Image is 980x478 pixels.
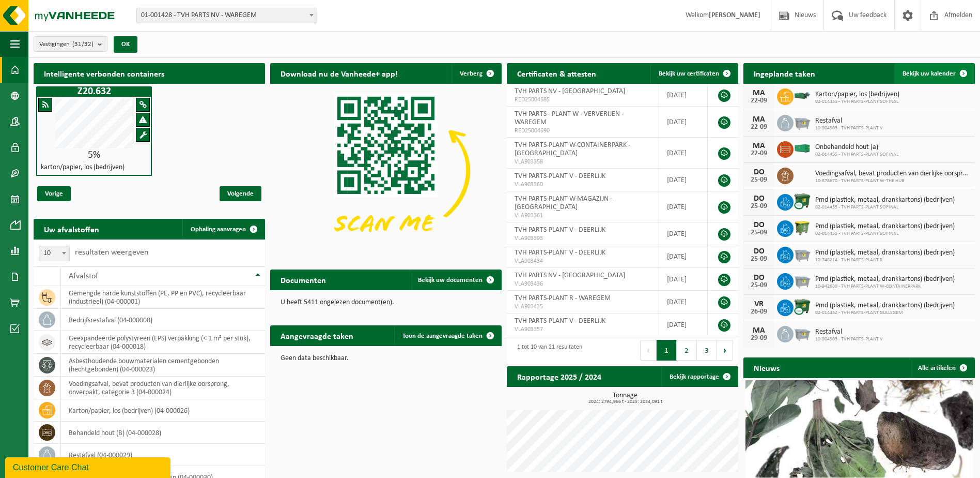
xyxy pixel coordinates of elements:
strong: [PERSON_NAME] [709,11,760,19]
img: WB-1100-CU [794,192,811,210]
span: Pmd (plastiek, metaal, drankkartons) (bedrijven) [815,196,955,204]
span: 10-942680 - TVH PARTS-PLANT W-CONTAINERPARK [815,283,955,290]
h2: Intelligente verbonden containers [34,63,265,83]
div: 22-09 [749,124,769,131]
button: Vestigingen(31/32) [34,36,107,52]
span: VLA903361 [515,212,651,220]
span: Pmd (plastiek, metaal, drankkartons) (bedrijven) [815,302,955,310]
button: 3 [697,340,717,361]
img: WB-2500-GAL-GY-01 [794,245,811,263]
span: Voedingsafval, bevat producten van dierlijke oorsprong, onverpakt, categorie 3 [815,170,970,178]
span: 01-001428 - TVH PARTS NV - WAREGEM [137,8,317,23]
div: MA [749,115,769,124]
span: Vorige [37,186,71,201]
span: 10-748214 - TVH PARTS-PLANT R [815,257,955,263]
td: [DATE] [659,222,708,245]
div: 29-09 [749,335,769,342]
span: VLA903436 [515,280,651,288]
td: voedingsafval, bevat producten van dierlijke oorsprong, onverpakt, categorie 3 (04-000024) [61,377,265,399]
span: Restafval [815,328,883,336]
span: 02-014455 - TVH PARTS-PLANT SOFINAL [815,204,955,211]
span: Bekijk uw documenten [418,277,483,283]
td: [DATE] [659,191,708,222]
button: Verberg [452,63,501,84]
div: 22-09 [749,150,769,157]
a: Bekijk uw documenten [410,270,501,290]
div: DO [749,195,769,203]
span: VLA903434 [515,257,651,265]
span: TVH PARTS-PLANT V - DEERLIJK [515,226,605,234]
span: TVH PARTS-PLANT W-CONTAINERPARK - [GEOGRAPHIC_DATA] [515,141,630,157]
img: WB-2500-GAL-GY-01 [794,113,811,131]
span: Ophaling aanvragen [191,226,246,233]
span: TVH PARTS-PLANT V - DEERLIJK [515,249,605,257]
span: Volgende [220,186,261,201]
div: DO [749,221,769,229]
div: VR [749,300,769,308]
span: RED25004690 [515,127,651,135]
div: 26-09 [749,308,769,316]
span: VLA903435 [515,303,651,311]
span: 10 [39,246,69,261]
button: Next [717,340,733,361]
img: HK-XC-40-GN-00 [794,144,811,153]
span: Onbehandeld hout (a) [815,143,898,152]
h1: Z20.632 [39,86,149,97]
td: karton/papier, los (bedrijven) (04-000026) [61,399,265,422]
span: TVH PARTS-PLANT R - WAREGEM [515,294,611,302]
div: DO [749,168,769,176]
span: TVH PARTS NV - [GEOGRAPHIC_DATA] [515,87,625,95]
td: geëxpandeerde polystyreen (EPS) verpakking (< 1 m² per stuk), recycleerbaar (04-000018) [61,331,265,354]
td: [DATE] [659,268,708,291]
h2: Nieuws [743,357,790,378]
span: Pmd (plastiek, metaal, drankkartons) (bedrijven) [815,249,955,257]
div: 25-09 [749,176,769,184]
button: 2 [677,340,697,361]
div: MA [749,142,769,150]
span: Vestigingen [39,37,94,52]
p: Geen data beschikbaar. [281,355,491,362]
span: 02-014455 - TVH PARTS-PLANT SOFINAL [815,99,899,105]
a: Bekijk uw kalender [894,63,974,84]
span: VLA903393 [515,234,651,243]
h2: Ingeplande taken [743,63,826,83]
span: 10-904503 - TVH PARTS-PLANT V [815,125,883,131]
span: Pmd (plastiek, metaal, drankkartons) (bedrijven) [815,275,955,283]
td: [DATE] [659,107,708,138]
button: Previous [640,340,657,361]
span: 10 [39,246,70,261]
iframe: chat widget [5,455,173,478]
a: Bekijk rapportage [661,366,737,387]
span: Bekijk uw certificaten [659,70,719,77]
h3: Tonnage [512,392,738,405]
span: VLA903358 [515,158,651,166]
h2: Download nu de Vanheede+ app! [270,63,408,83]
label: resultaten weergeven [75,248,148,257]
span: Pmd (plastiek, metaal, drankkartons) (bedrijven) [815,222,955,231]
span: 02-014455 - TVH PARTS-PLANT SOFINAL [815,152,898,158]
span: VLA903360 [515,181,651,189]
td: gemengde harde kunststoffen (PE, PP en PVC), recycleerbaar (industrieel) (04-000001) [61,286,265,309]
span: TVH PARTS-PLANT V - DEERLIJK [515,317,605,325]
div: 25-09 [749,229,769,236]
span: TVH PARTS - PLANT W - VERVERIJEN - WAREGEM [515,110,624,126]
h2: Documenten [270,270,336,290]
img: WB-1100-HPE-GN-50 [794,219,811,236]
td: [DATE] [659,313,708,336]
span: Karton/papier, los (bedrijven) [815,91,899,99]
div: 5% [37,150,151,160]
h2: Certificaten & attesten [507,63,606,83]
span: 10-904503 - TVH PARTS-PLANT V [815,336,883,342]
h2: Uw afvalstoffen [34,219,110,239]
p: U heeft 5411 ongelezen document(en). [281,299,491,306]
span: TVH PARTS NV - [GEOGRAPHIC_DATA] [515,272,625,279]
span: TVH PARTS-PLANT V - DEERLIJK [515,172,605,180]
span: Afvalstof [69,272,98,280]
span: 02-014455 - TVH PARTS-PLANT SOFINAL [815,231,955,237]
span: Bekijk uw kalender [903,70,956,77]
button: OK [114,36,137,53]
div: 25-09 [749,282,769,289]
td: behandeld hout (B) (04-000028) [61,422,265,444]
div: 25-09 [749,256,769,263]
